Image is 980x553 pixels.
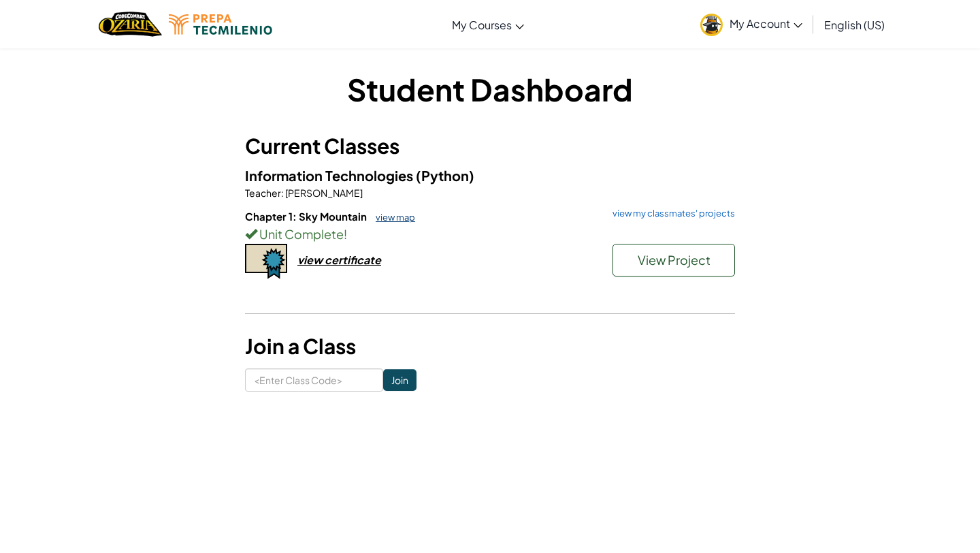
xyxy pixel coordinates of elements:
[284,187,363,199] span: [PERSON_NAME]
[245,131,735,161] h3: Current Classes
[257,226,344,242] span: Unit Complete
[700,14,723,36] img: avatar
[612,244,735,276] button: View Project
[817,6,892,43] a: English (US)
[245,68,735,110] h1: Student Dashboard
[297,253,381,267] div: view certificate
[445,6,531,43] a: My Courses
[281,187,284,199] span: :
[245,167,416,184] span: Information Technologies
[452,18,512,32] span: My Courses
[824,18,885,32] span: English (US)
[245,187,281,199] span: Teacher
[245,331,735,362] h3: Join a Class
[99,10,162,38] img: Home
[606,209,735,218] a: view my classmates' projects
[383,369,416,391] input: Join
[245,253,381,267] a: view certificate
[99,10,162,38] a: Ozaria by CodeCombat logo
[416,167,474,184] span: (Python)
[693,3,809,46] a: My Account
[638,252,710,268] span: View Project
[369,212,415,223] a: view map
[344,226,347,242] span: !
[169,14,272,35] img: Tecmilenio logo
[730,16,802,31] span: My Account
[245,210,369,223] span: Chapter 1: Sky Mountain
[245,244,287,279] img: certificate-icon.png
[245,368,383,392] input: <Enter Class Code>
